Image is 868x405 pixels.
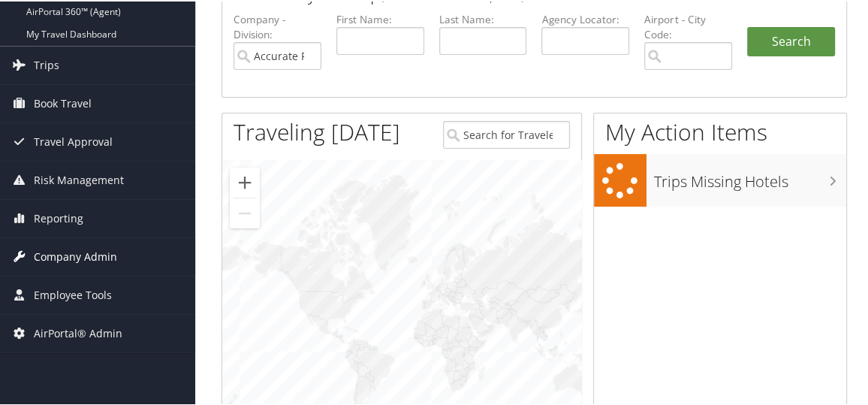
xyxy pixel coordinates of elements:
span: Employee Tools [34,275,112,313]
label: Agency Locator: [541,11,629,26]
span: Reporting [34,198,83,236]
label: First Name: [336,11,424,26]
h1: My Action Items [594,115,846,147]
input: Search for Traveler [443,119,570,147]
span: Travel Approval [34,122,113,159]
h1: Traveling [DATE] [234,115,400,147]
span: Book Travel [34,83,92,121]
button: Search [747,26,835,56]
span: AirPortal® Admin [34,313,122,351]
label: Last Name: [439,11,527,26]
h3: Trips Missing Hotels [654,162,846,191]
span: Risk Management [34,160,124,198]
button: Zoom in [230,166,260,196]
button: Zoom out [230,197,260,227]
label: Company - Division: [234,11,321,41]
a: Trips Missing Hotels [594,153,846,206]
span: Company Admin [34,237,117,274]
label: Airport - City Code: [644,11,732,41]
span: Trips [34,45,59,83]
